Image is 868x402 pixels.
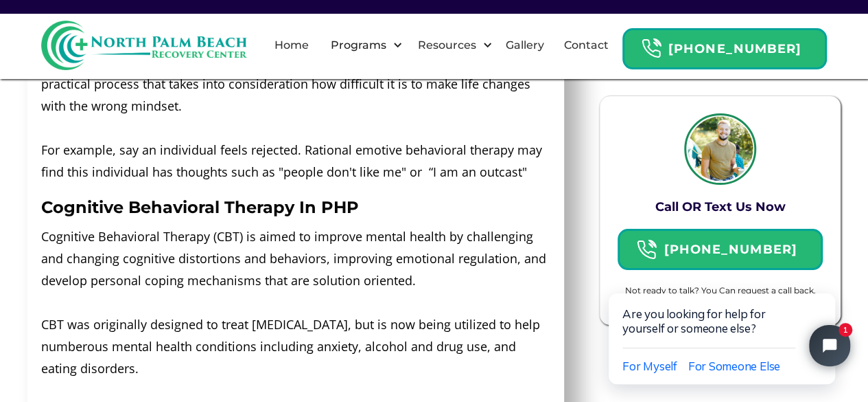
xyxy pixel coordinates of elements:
strong: Cognitive Behavioral Therapy In PHP [41,197,359,217]
a: Home [266,23,317,67]
img: Header Calendar Icons [636,239,657,260]
div: Resources [406,23,495,67]
strong: [PHONE_NUMBER] [664,242,797,257]
a: Header Calendar Icons[PHONE_NUMBER] [618,222,822,270]
div: Resources [414,37,479,54]
a: Gallery [497,23,552,67]
div: Programs [318,23,406,67]
h3: Call OR Text Us Now [618,199,822,215]
strong: [PHONE_NUMBER] [668,41,801,56]
div: Programs [327,37,389,54]
a: Header Calendar Icons[PHONE_NUMBER] [622,21,827,69]
a: Contact [556,23,617,67]
img: Header Calendar Icons [641,38,661,59]
iframe: Tidio Chat [580,249,868,402]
